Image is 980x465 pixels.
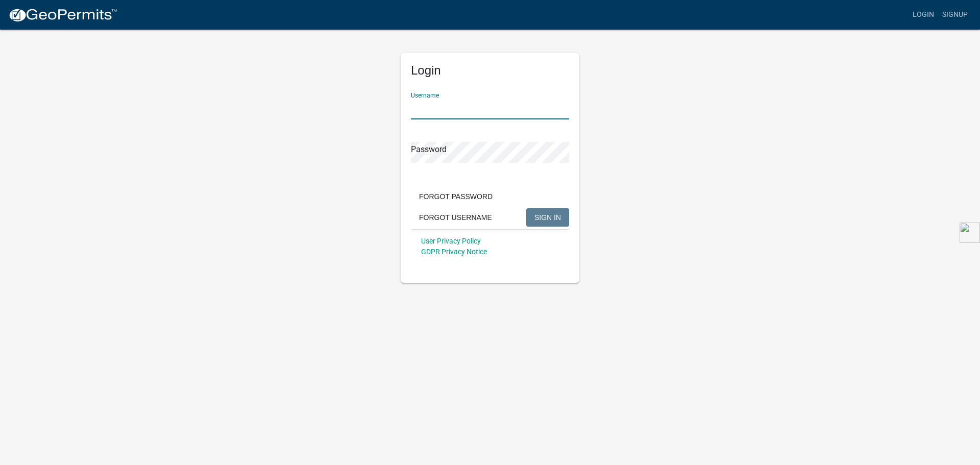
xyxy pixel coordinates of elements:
[960,223,980,243] img: logo.png
[938,5,972,25] a: Signup
[421,248,487,256] a: GDPR Privacy Notice
[909,5,938,25] a: Login
[534,213,561,221] span: SIGN IN
[411,63,569,78] h5: Login
[421,237,481,245] a: User Privacy Policy
[411,187,501,206] button: Forgot Password
[411,208,500,227] button: Forgot Username
[526,208,569,227] button: SIGN IN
